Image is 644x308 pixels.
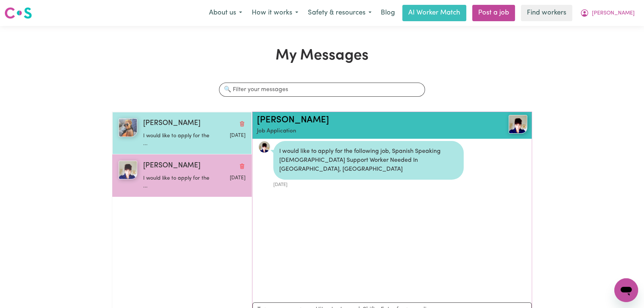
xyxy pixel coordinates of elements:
[239,119,245,128] button: Delete conversation
[482,115,527,134] a: Claudia G
[509,115,527,134] img: View Claudia G's profile
[239,161,245,171] button: Delete conversation
[143,174,211,190] p: I would like to apply for the ...
[112,47,532,65] h1: My Messages
[273,141,464,180] div: I would like to apply for the following job, Spanish Speaking [DEMOGRAPHIC_DATA] Support Worker N...
[303,5,376,21] button: Safety & resources
[143,132,211,148] p: I would like to apply for the ...
[247,5,303,21] button: How it works
[4,6,32,20] img: Careseekers logo
[112,112,252,154] button: Jannat Masembe K[PERSON_NAME]Delete conversationI would like to apply for the ...Message sent on ...
[575,5,640,21] button: My Account
[204,5,247,21] button: About us
[219,83,425,97] input: 🔍 Filter your messages
[119,118,137,137] img: Jannat Masembe K
[258,141,270,153] img: claudia.alejandra68%40gmail.com_avatar_IMG_0606.JPG
[402,5,466,21] a: AI Worker Match
[4,4,32,22] a: Careseekers logo
[258,141,270,153] a: View Claudia G's profile
[472,5,515,21] a: Post a job
[614,278,638,302] iframe: Button to launch messaging window
[143,118,200,129] span: [PERSON_NAME]
[257,116,329,125] a: [PERSON_NAME]
[592,9,635,17] span: [PERSON_NAME]
[257,127,482,136] p: Job Application
[376,5,399,21] a: Blog
[112,154,252,197] button: Claudia G[PERSON_NAME]Delete conversationI would like to apply for the ...Message sent on June 1,...
[230,176,245,180] span: Message sent on June 1, 2025
[119,161,137,179] img: Claudia G
[521,5,572,21] a: Find workers
[273,180,464,188] div: [DATE]
[230,133,245,138] span: Message sent on July 4, 2025
[143,161,200,171] span: [PERSON_NAME]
